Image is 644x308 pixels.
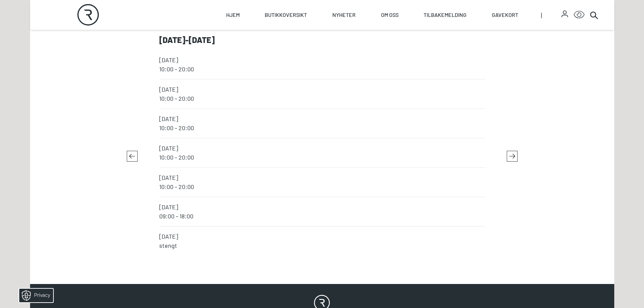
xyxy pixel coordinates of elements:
[159,144,485,153] span: [DATE]
[159,212,485,221] span: 09:00 - 18:00
[159,153,485,162] span: 10:00 - 20:00
[159,114,485,123] span: [DATE]
[574,9,585,20] button: Open Accessibility Menu
[159,35,485,45] h3: [DATE] - [DATE]
[159,232,485,241] span: [DATE]
[159,85,485,94] span: [DATE]
[159,94,485,103] span: 10:00 - 20:00
[159,173,485,182] span: [DATE]
[7,286,62,305] iframe: Manage Preferences
[159,182,485,191] span: 10:00 - 20:00
[159,55,485,65] span: [DATE]
[159,123,485,133] span: 10:00 - 20:00
[159,65,485,74] span: 10:00 - 20:00
[159,241,485,250] span: stengt
[159,203,485,212] span: [DATE]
